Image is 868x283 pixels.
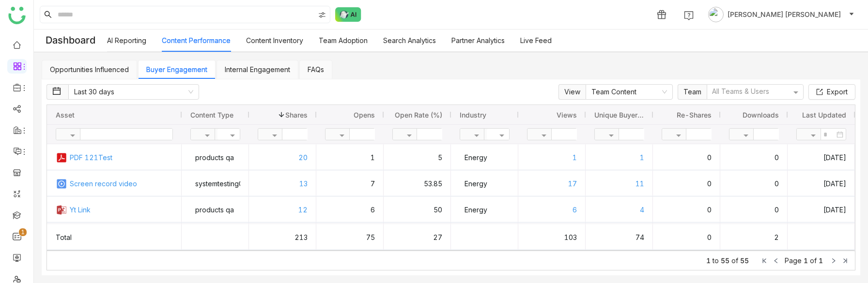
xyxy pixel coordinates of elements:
[383,36,436,45] a: Search Analytics
[325,145,375,170] gtmb-cell-renderer: 1
[591,85,667,99] nz-select-item: Team Content
[325,223,375,249] gtmb-cell-renderer: 4
[195,171,252,196] div: systemtesting011
[74,85,193,99] nz-select-item: Last 30 days
[258,145,308,170] div: 20
[392,224,442,250] gtmb-cell-renderer: 27
[729,171,779,196] div: 0
[465,171,514,196] div: Energy
[460,111,486,119] span: Industry
[325,224,375,250] gtmb-cell-renderer: 75
[662,197,712,223] div: 0
[729,197,779,223] div: 0
[56,171,173,196] div: Screen record video
[662,224,712,250] div: 0
[395,111,442,119] span: Open Rate (%)
[451,36,505,45] a: Partner Analytics
[743,111,779,119] span: Downloads
[56,145,173,170] div: PDF 121Test
[319,36,368,45] a: Team Adoption
[354,111,375,119] span: Opens
[527,171,577,196] div: 17
[594,145,644,170] div: 1
[146,65,207,74] a: Buyer Engagement
[731,256,738,265] span: of
[258,171,308,196] div: 13
[392,145,442,170] gtmb-cell-renderer: 5
[70,197,173,223] a: Yt Link
[465,223,514,249] div: Energy
[258,224,308,250] div: 213
[796,223,846,249] gtmb-cell-renderer: [DATE]
[520,36,552,45] a: Live Feed
[325,197,375,223] gtmb-cell-renderer: 6
[729,224,779,250] div: 2
[558,84,586,100] span: View
[34,30,107,52] div: Dashboard
[729,223,779,249] div: 0
[785,256,802,265] span: Page
[107,36,146,45] a: AI Reporting
[392,223,442,249] gtmb-cell-renderer: 36.36
[325,171,375,196] gtmb-cell-renderer: 7
[802,111,846,119] span: Last Updated
[527,224,577,250] div: 103
[56,111,75,119] span: Asset
[56,224,173,250] div: Total
[729,145,779,170] div: 0
[70,145,173,170] a: PDF 121Test
[195,223,234,249] div: products qa
[684,11,694,20] img: help.svg
[21,227,25,237] p: 1
[796,145,846,170] gtmb-cell-renderer: [DATE]
[708,7,724,22] img: avatar
[8,7,26,24] img: logo
[392,197,442,223] gtmb-cell-renderer: 50
[285,111,308,119] span: Shares
[713,256,719,265] span: to
[465,145,514,170] div: Energy
[594,224,644,250] div: 74
[56,178,67,190] img: mp4.svg
[594,111,644,119] span: Unique Buyer Views
[246,36,303,45] a: Content Inventory
[662,171,712,196] div: 0
[308,65,324,74] a: FAQs
[465,197,514,223] div: Energy
[318,11,326,19] img: search-type.svg
[392,171,442,196] gtmb-cell-renderer: 53.85
[50,65,129,74] a: Opportunities Influenced
[706,7,856,22] button: [PERSON_NAME] [PERSON_NAME]
[195,145,234,170] div: products qa
[819,256,823,265] span: 1
[728,9,841,20] span: [PERSON_NAME] [PERSON_NAME]
[662,223,712,249] div: 0
[594,197,644,223] div: 4
[827,87,848,97] span: Export
[706,256,711,265] span: 1
[808,84,855,100] button: Export
[810,256,817,265] span: of
[662,145,712,170] div: 0
[56,223,173,249] div: FAQs
[557,111,577,119] span: Views
[721,256,729,265] span: 55
[527,197,577,223] div: 6
[796,171,846,196] gtmb-cell-renderer: [DATE]
[677,111,712,119] span: Re-Shares
[594,223,644,249] div: 4
[190,111,233,119] span: Content Type
[258,197,308,223] div: 12
[162,36,231,45] a: Content Performance
[19,228,27,236] nz-badge-sup: 1
[527,145,577,170] div: 1
[335,7,361,22] img: ask-buddy-normal.svg
[740,256,749,265] span: 55
[804,256,808,265] span: 1
[258,223,308,249] div: 11
[70,223,173,249] a: FAQs
[594,171,644,196] div: 11
[56,204,67,216] img: pptx.svg
[527,223,577,249] div: 4
[56,197,173,223] div: Yt Link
